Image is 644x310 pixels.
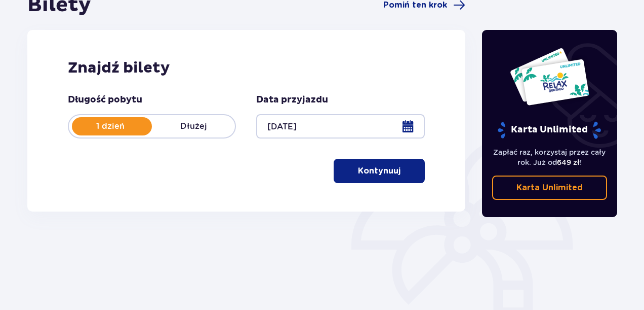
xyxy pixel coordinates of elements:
[69,121,152,132] p: 1 dzień
[334,159,425,183] button: Kontynuuj
[557,158,580,166] span: 649 zł
[68,94,142,106] p: Długość pobytu
[256,94,328,106] p: Data przyjazdu
[358,165,400,177] p: Kontynuuj
[509,47,590,106] img: Dwie karty całoroczne do Suntago z napisem 'UNLIMITED RELAX', na białym tle z tropikalnymi liśćmi...
[68,58,425,78] h2: Znajdź bilety
[152,121,235,132] p: Dłużej
[492,176,608,200] a: Karta Unlimited
[516,182,583,193] p: Karta Unlimited
[492,147,608,167] p: Zapłać raz, korzystaj przez cały rok. Już od !
[497,121,602,139] p: Karta Unlimited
